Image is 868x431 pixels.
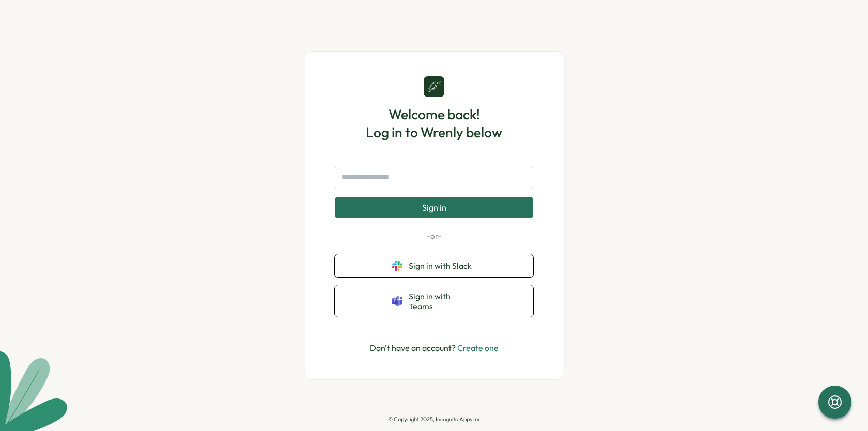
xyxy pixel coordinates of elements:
[366,105,502,141] h1: Welcome back! Log in to Wrenly below
[370,342,499,355] p: Don't have an account?
[335,231,533,242] p: -or-
[457,343,499,353] a: Create one
[335,254,533,277] button: Sign in with Slack
[409,292,476,311] span: Sign in with Teams
[335,197,533,218] button: Sign in
[388,416,481,423] p: © Copyright 2025, Incognito Apps Inc
[335,285,533,317] button: Sign in with Teams
[409,261,476,270] span: Sign in with Slack
[422,203,446,212] span: Sign in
